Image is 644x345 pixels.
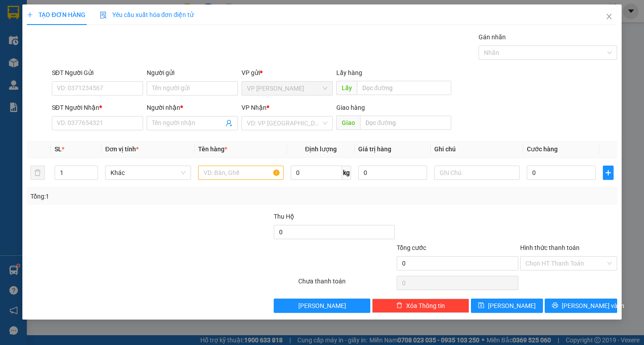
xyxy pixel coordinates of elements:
span: Lấy [336,81,357,95]
label: Hình thức thanh toán [520,244,580,251]
input: Ghi Chú [434,166,520,180]
span: VP Nhận [241,104,267,111]
button: deleteXóa Thông tin [372,299,469,313]
span: Giao [336,116,360,130]
span: user-add [225,120,233,127]
div: Người nhận [147,103,238,112]
span: printer [552,302,558,309]
input: Dọc đường [357,81,451,95]
span: Lấy hàng [336,69,362,76]
span: close [606,13,613,20]
span: Định lượng [305,145,337,153]
span: [PERSON_NAME] [488,301,536,311]
div: VP gửi [241,68,333,78]
span: VP Phan Thiết [247,82,327,95]
span: SL [55,145,62,153]
span: plus [603,169,613,176]
div: Người gửi [147,68,238,78]
span: Yêu cầu xuất hóa đơn điện tử [100,11,194,18]
th: Ghi chú [431,141,523,158]
label: Gán nhãn [479,33,506,41]
input: 0 [358,166,427,180]
span: Cước hàng [527,145,558,153]
span: Giao hàng [336,104,365,111]
span: Đơn vị tính [105,145,139,153]
span: kg [342,166,351,180]
button: delete [30,166,45,180]
img: icon [100,12,107,19]
span: Tổng cước [397,244,426,251]
button: printer[PERSON_NAME] và In [545,299,617,313]
button: [PERSON_NAME] [274,299,371,313]
span: Tên hàng [198,145,227,153]
button: Close [597,4,622,29]
span: Khác [110,166,185,179]
span: save [478,302,484,309]
input: VD: Bàn, Ghế [198,166,284,180]
span: plus [27,12,33,18]
span: [PERSON_NAME] và In [562,301,624,311]
div: Chưa thanh toán [297,276,396,292]
div: SĐT Người Nhận [52,103,143,112]
span: Giá trị hàng [358,145,391,153]
span: delete [396,302,402,309]
div: Tổng: 1 [30,191,249,201]
button: plus [603,166,614,180]
button: save[PERSON_NAME] [471,299,543,313]
span: Thu Hộ [274,213,294,220]
span: TẠO ĐƠN HÀNG [27,11,85,18]
div: SĐT Người Gửi [52,68,143,78]
span: Xóa Thông tin [406,301,445,311]
input: Dọc đường [360,116,451,130]
span: [PERSON_NAME] [298,301,346,311]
